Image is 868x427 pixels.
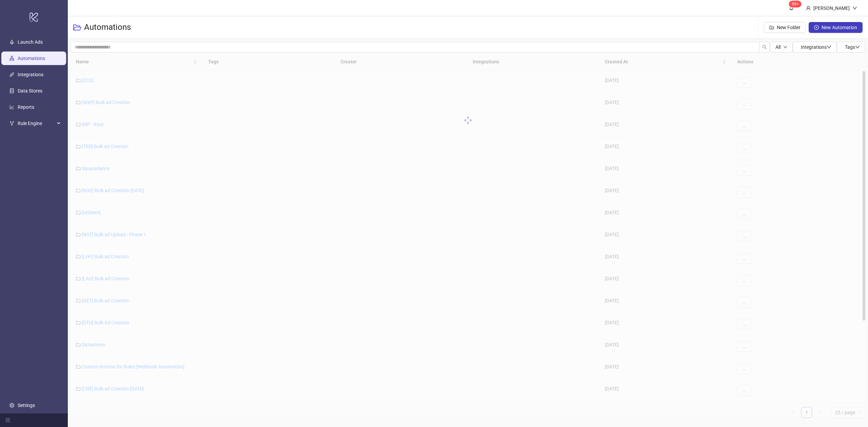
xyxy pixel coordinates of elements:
[18,117,55,130] span: Rule Engine
[806,6,811,11] span: user
[837,42,865,53] button: Tagsdown
[770,42,793,53] button: Alldown
[789,1,802,7] sup: 120
[783,45,787,49] span: down
[809,22,863,33] button: New Automation
[827,45,831,49] span: down
[762,45,767,49] span: search
[18,39,43,45] a: Launch Ads
[5,418,10,423] span: menu-fold
[777,25,801,30] span: New Folder
[18,72,43,77] a: Integrations
[84,22,131,33] h3: Automations
[822,25,857,30] span: New Automation
[789,5,794,10] span: bell
[764,22,806,33] button: New Folder
[18,403,35,408] a: Settings
[793,42,837,53] button: Integrationsdown
[855,45,860,49] span: down
[852,6,857,11] span: down
[18,104,34,110] a: Reports
[18,56,45,61] a: Automations
[769,25,774,30] span: folder-add
[775,44,781,50] span: All
[18,88,42,94] a: Data Stores
[845,44,860,50] span: Tags
[73,23,81,32] span: folder-open
[814,25,819,30] span: plus-circle
[801,44,831,50] span: Integrations
[811,4,852,12] div: [PERSON_NAME]
[9,121,14,126] span: fork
